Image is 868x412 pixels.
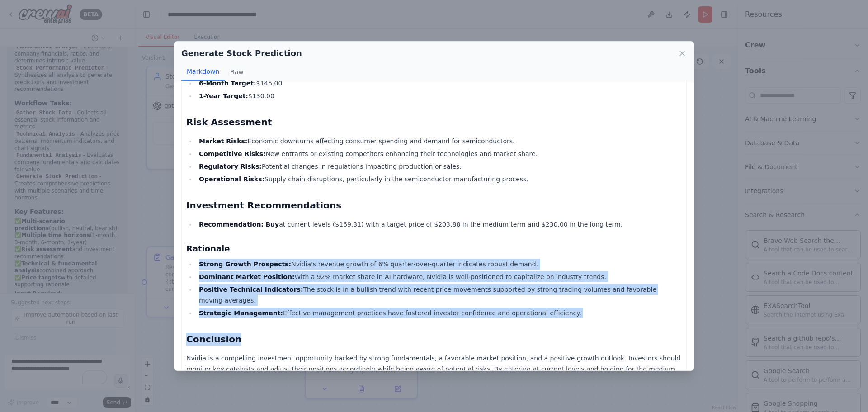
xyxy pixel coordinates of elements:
h2: Conclusion [186,333,682,346]
h2: Generate Stock Prediction [181,47,302,60]
li: The stock is in a bullish trend with recent price movements supported by strong trading volumes a... [196,284,682,306]
li: Potential changes in regulations impacting production or sales. [196,161,682,172]
strong: Strong Growth Prospects: [199,260,291,268]
h2: Investment Recommendations [186,199,682,212]
strong: Positive Technical Indicators: [199,286,303,293]
li: Economic downturns affecting consumer spending and demand for semiconductors. [196,136,682,147]
li: Effective management practices have fostered investor confidence and operational efficiency. [196,308,682,318]
button: Raw [225,63,249,81]
strong: Strategic Management: [199,309,283,317]
strong: Recommendation: [199,221,264,228]
button: Markdown [181,63,225,81]
strong: Operational Risks: [199,175,264,183]
strong: 1-Year Target: [199,92,248,99]
strong: Buy [265,221,279,228]
li: Nvidia's revenue growth of 6% quarter-over-quarter indicates robust demand. [196,259,682,270]
strong: Market Risks: [199,137,247,145]
h2: Risk Assessment [186,116,682,128]
li: New entrants or existing competitors enhancing their technologies and market share. [196,148,682,159]
strong: Competitive Risks: [199,150,266,157]
li: $130.00 [196,90,682,101]
h3: Rationale [186,242,682,255]
li: Supply chain disruptions, particularly in the semiconductor manufacturing process. [196,174,682,185]
p: Nvidia is a compelling investment opportunity backed by strong fundamentals, a favorable market p... [186,353,682,385]
li: at current levels ($169.31) with a target price of $203.88 in the medium term and $230.00 in the ... [196,219,682,230]
strong: 6-Month Target: [199,80,256,87]
strong: Regulatory Risks: [199,163,262,170]
strong: Dominant Market Position: [199,273,295,280]
li: $145.00 [196,78,682,89]
li: With a 92% market share in AI hardware, Nvidia is well-positioned to capitalize on industry trends. [196,271,682,282]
